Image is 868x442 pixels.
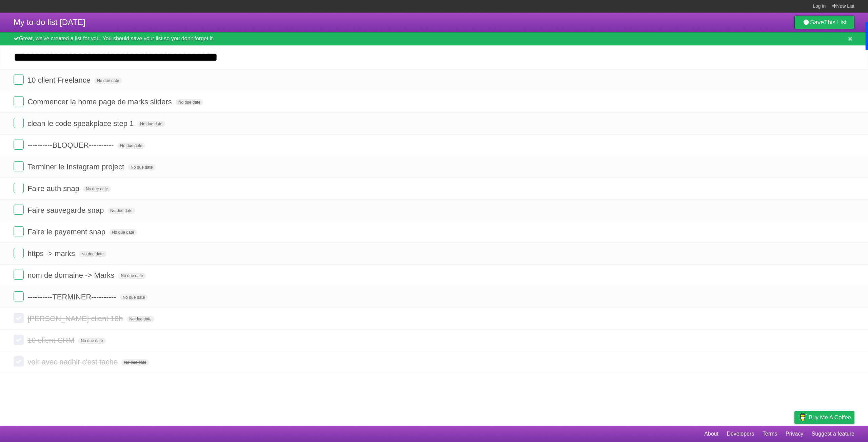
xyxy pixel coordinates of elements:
[14,291,24,301] label: Done
[117,143,145,149] span: No due date
[118,273,145,279] span: No due date
[27,119,135,128] span: clean le code speakplace step 1
[83,186,111,192] span: No due date
[27,141,115,149] span: ----------BLOQUER----------
[109,229,137,235] span: No due date
[78,338,105,344] span: No due date
[14,161,24,171] label: Done
[107,208,135,214] span: No due date
[794,411,854,424] a: Buy me a coffee
[27,249,77,258] span: https -> marks
[14,96,24,106] label: Done
[812,427,854,440] a: Suggest a feature
[27,98,174,106] span: Commencer la home page de marks sliders
[14,356,24,366] label: Done
[27,314,124,323] span: [PERSON_NAME] client 18h
[121,359,149,365] span: No due date
[27,184,81,193] span: Faire auth snap
[14,248,24,258] label: Done
[27,163,126,171] span: Terminer le Instagram project
[27,228,107,236] span: Faire le payement snap
[137,121,165,127] span: No due date
[809,412,851,423] span: Buy me a coffee
[94,78,122,84] span: No due date
[727,427,754,440] a: Developers
[27,206,105,214] span: Faire sauvegarde snap
[27,358,119,366] span: voir avec nadhir c'est tache
[27,271,116,279] span: nom de domaine -> Marks
[27,336,76,344] span: 10 client CRM
[14,75,24,85] label: Done
[704,427,718,440] a: About
[14,118,24,128] label: Done
[128,164,155,170] span: No due date
[14,140,24,150] label: Done
[27,293,118,301] span: ----------TERMINER----------
[27,76,92,84] span: 10 client Freelance
[798,412,807,423] img: Buy me a coffee
[176,99,203,105] span: No due date
[14,270,24,280] label: Done
[79,251,106,257] span: No due date
[14,205,24,215] label: Done
[14,183,24,193] label: Done
[14,313,24,323] label: Done
[763,427,777,440] a: Terms
[14,226,24,236] label: Done
[14,335,24,345] label: Done
[126,316,154,322] span: No due date
[14,18,85,27] span: My to-do list [DATE]
[786,427,803,440] a: Privacy
[794,16,854,29] a: SaveThis List
[120,294,147,300] span: No due date
[824,19,847,26] b: This List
